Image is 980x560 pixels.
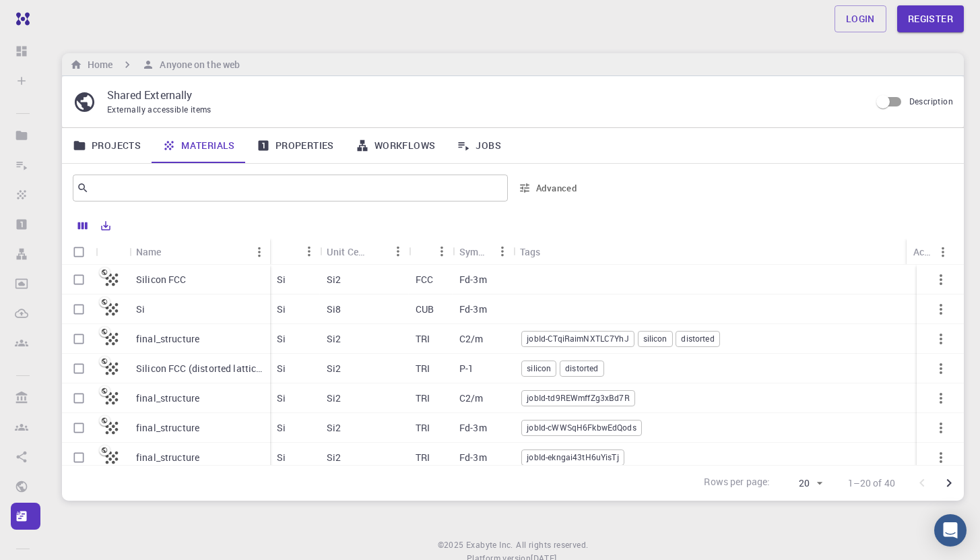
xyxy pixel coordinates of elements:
[82,57,112,72] h6: Home
[907,239,954,265] div: Actions
[416,362,430,375] p: TRI
[416,392,430,405] p: TRI
[327,392,341,405] p: Si2
[107,87,859,103] p: Shared Externally
[327,362,341,375] p: Si2
[936,470,962,497] button: Go to next page
[320,239,409,265] div: Unit Cell Formula
[459,392,484,405] p: C2/m
[136,421,199,435] p: final_structure
[459,332,484,346] p: C2/m
[277,332,286,346] p: Si
[416,421,430,435] p: TRI
[107,104,211,115] span: Externally accessible items
[639,333,672,344] span: silicon
[327,332,341,346] p: Si2
[459,421,487,435] p: Fd-3m
[522,452,623,463] span: jobId-ekngai43tH6uYisTj
[136,273,187,286] p: Silicon FCC
[466,538,513,552] a: Exabyte Inc.
[154,57,240,72] h6: Anyone on the web
[459,451,487,464] p: Fd-3m
[446,128,512,163] a: Jobs
[277,392,286,405] p: Si
[513,239,966,265] div: Tags
[366,241,387,262] button: Sort
[416,273,433,286] p: FCC
[277,303,286,316] p: Si
[909,96,953,106] span: Description
[438,538,466,552] span: © 2025
[270,239,320,265] div: Formula
[96,239,129,265] div: Icon
[513,177,583,199] button: Advanced
[327,239,366,265] div: Unit Cell Formula
[62,128,152,163] a: Projects
[776,474,826,493] div: 20
[522,422,641,433] span: jobId-cWWSqH6FkbwEdQods
[136,362,263,375] p: Silicon FCC (distorted lattice)
[459,362,473,375] p: P-1
[277,451,286,464] p: Si
[835,5,886,32] a: Login
[277,273,286,286] p: Si
[416,451,430,464] p: TRI
[522,333,633,344] span: jobId-CTqiRaimNXTLC7YhJ
[345,128,447,163] a: Workflows
[416,332,430,346] p: TRI
[11,12,30,26] img: logo
[897,5,964,32] a: Register
[277,362,286,375] p: Si
[416,241,437,262] button: Sort
[327,273,341,286] p: Si2
[327,303,341,316] p: Si8
[704,475,770,491] p: Rows per page:
[152,128,246,163] a: Materials
[492,241,513,262] button: Menu
[459,239,492,265] div: Symmetry
[522,363,556,374] span: silicon
[136,303,145,316] p: Si
[459,303,487,316] p: Fd-3m
[246,128,345,163] a: Properties
[560,363,603,374] span: distorted
[162,241,183,263] button: Sort
[71,215,94,237] button: Columns
[453,239,513,265] div: Symmetry
[277,421,286,435] p: Si
[387,241,409,262] button: Menu
[431,241,453,262] button: Menu
[298,241,320,262] button: Menu
[459,273,487,286] p: Fd-3m
[934,514,967,547] div: Open Intercom Messenger
[136,332,199,346] p: final_structure
[277,241,298,262] button: Sort
[522,392,634,404] span: jobId-td9REWmffZg3xBd7R
[913,239,932,265] div: Actions
[327,421,341,435] p: Si2
[520,239,541,265] div: Tags
[136,392,199,405] p: final_structure
[676,333,719,344] span: distorted
[516,538,588,552] span: All rights reserved.
[136,451,199,464] p: final_structure
[466,539,513,550] span: Exabyte Inc.
[136,239,162,265] div: Name
[94,215,117,237] button: Export
[416,303,434,316] p: CUB
[327,451,341,464] p: Si2
[848,476,896,490] p: 1–20 of 40
[249,241,270,263] button: Menu
[129,239,270,265] div: Name
[67,57,242,72] nav: breadcrumb
[932,241,954,263] button: Menu
[541,241,562,262] button: Sort
[409,239,453,265] div: Lattice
